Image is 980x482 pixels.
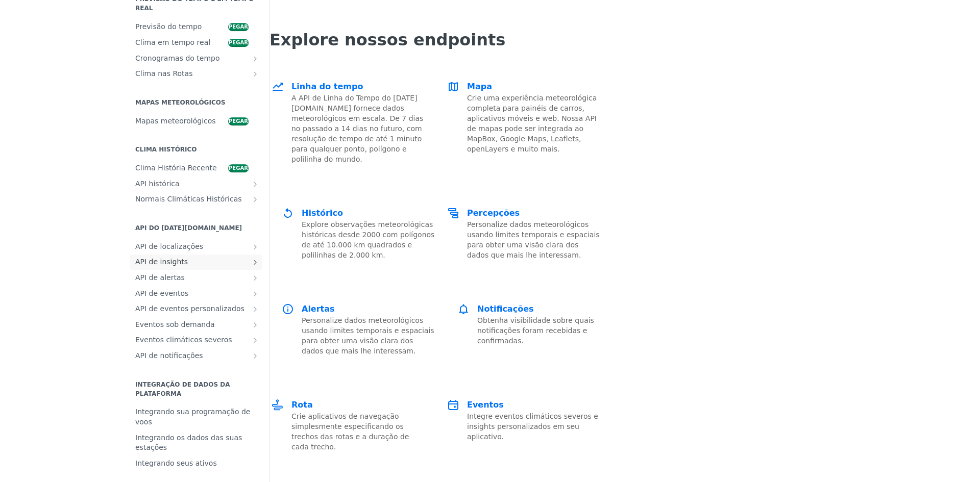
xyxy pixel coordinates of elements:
a: Notificações Notificações Obtenha visibilidade sobre quais notificações foram recebidas e confirm... [446,282,622,377]
font: Integrando sua programação de voos [135,408,250,426]
font: Cronogramas do tempo [135,54,220,62]
a: Integrando os dados das suas estações [130,430,262,455]
font: API histórica [135,180,180,188]
font: Explore observações meteorológicas históricas desde 2000 com polígonos de até 10.000 km quadrados... [302,220,434,259]
a: Eventos Eventos Integre eventos climáticos severos e insights personalizados em seu aplicativo. [436,377,611,473]
font: Integrando os dados das suas estações [135,434,242,452]
a: Linha do tempo Linha do tempo A API de Linha do Tempo do [DATE][DOMAIN_NAME] fornece dados meteor... [271,59,436,186]
img: Alertas [282,303,294,315]
font: Histórico [302,208,343,218]
img: Linha do tempo [272,81,284,93]
img: Mapa [447,81,459,93]
font: Integrando seus ativos [135,459,217,467]
a: Normais Climáticas HistóricasMostrar subpáginas para Normais Climáticas Históricas [130,192,262,207]
a: Eventos climáticos severosMostrar subpáginas para Eventos climáticos severos [130,333,262,348]
font: Clima nas Rotas [135,69,192,78]
font: Eventos [467,400,504,410]
font: Obtenha visibilidade sobre quais notificações foram recebidas e confirmadas. [477,316,594,345]
a: Rota Rota Crie aplicativos de navegação simplesmente especificando os trechos das rotas e a duraç... [271,377,436,473]
button: Mostrar subpáginas para API Histórica [251,180,259,188]
img: Notificações [457,303,470,315]
a: API de localizaçõesMostrar subpáginas para API de locais [130,239,262,255]
font: Notificações [477,304,534,314]
font: Eventos sob demanda [135,320,215,328]
font: Linha do tempo [291,82,363,91]
font: A API de Linha do Tempo do [DATE][DOMAIN_NAME] fornece dados meteorológicos em escala. De 7 dias ... [291,94,423,163]
a: API de eventosMostrar subpáginas para API de eventos [130,286,262,301]
a: Integrando sua programação de voos [130,404,262,429]
a: Mapas meteorológicospegar [130,114,262,129]
a: Clima nas RotasMostrar subpáginas para Clima em Rotas [130,66,262,82]
font: Integre eventos climáticos severos e insights personalizados em seu aplicativo. [467,412,598,441]
img: Eventos [447,399,459,411]
img: Histórico [282,207,294,219]
a: API de insightsMostrar subpáginas para Insights API [130,255,262,270]
font: Crie aplicativos de navegação simplesmente especificando os trechos das rotas e a duração de cada... [291,412,409,451]
a: Clima História Recentepegar [130,161,262,176]
a: API de eventos personalizadosMostrar subpáginas para API de eventos personalizados [130,301,262,317]
font: API de localizações [135,242,203,250]
a: API históricaMostrar subpáginas para API Histórica [130,176,262,192]
font: Mapa [467,82,492,91]
a: Histórico Histórico Explore observações meteorológicas históricas desde 2000 com polígonos de até... [271,186,446,282]
font: Normais Climáticas Históricas [135,195,242,203]
a: Mapa Mapa Crie uma experiência meteorológica completa para painéis de carros, aplicativos móveis ... [436,59,611,186]
img: Rota [272,399,284,411]
button: Mostrar subpáginas para API de eventos [251,290,259,298]
a: Previsão do tempopegar [130,19,262,35]
font: Alertas [302,304,335,314]
font: Mapas meteorológicos [135,117,216,125]
a: Clima em tempo realpegar [130,35,262,50]
font: Personalize dados meteorológicos usando limites temporais e espaciais para obter uma visão clara ... [302,316,434,355]
font: pegar [229,24,248,30]
img: Percepções [447,207,459,219]
a: Percepções Percepções Personalize dados meteorológicos usando limites temporais e espaciais para ... [446,186,611,282]
font: Explore nossos endpoints [269,30,505,49]
font: pegar [229,118,248,124]
button: Mostrar subpáginas para eventos sob demanda [251,321,259,329]
font: Rota [291,400,313,410]
font: Mapas meteorológicos [135,99,226,106]
font: pegar [229,40,248,45]
font: Crie uma experiência meteorológica completa para painéis de carros, aplicativos móveis e web. Nos... [467,94,597,153]
button: Mostrar subpáginas para API de eventos personalizados [251,305,259,313]
button: Mostrar subpáginas para Eventos climáticos severos [251,336,259,344]
font: API de insights [135,258,188,266]
font: Clima em tempo real [135,38,210,46]
button: Mostrar subpáginas para Cronogramas do Tempo [251,55,259,63]
button: Mostrar subpáginas para API de alertas [251,274,259,282]
font: API de eventos [135,289,188,297]
font: Clima História Recente [135,164,217,172]
font: API de alertas [135,273,185,282]
font: pegar [229,165,248,171]
font: API de eventos personalizados [135,305,244,313]
button: Mostrar subpáginas para Clima em Rotas [251,70,259,78]
a: Eventos sob demandaMostrar subpáginas para eventos sob demanda [130,317,262,333]
font: Personalize dados meteorológicos usando limites temporais e espaciais para obter uma visão clara ... [467,220,600,259]
button: Mostrar subpáginas para Normais Climáticas Históricas [251,195,259,204]
button: Mostrar subpáginas para Insights API [251,258,259,266]
font: Percepções [467,208,520,218]
font: API de notificações [135,351,203,360]
font: Clima histórico [135,146,197,153]
a: Cronogramas do tempoMostrar subpáginas para Cronogramas do Tempo [130,51,262,66]
font: Previsão do tempo [135,22,202,31]
button: Mostrar subpáginas para API de notificações [251,352,259,360]
a: API de notificaçõesMostrar subpáginas para API de notificações [130,348,262,364]
a: Alertas Alertas Personalize dados meteorológicos usando limites temporais e espaciais para obter ... [271,282,446,377]
button: Mostrar subpáginas para API de locais [251,243,259,251]
font: Integração de DADOS da plataforma [135,381,230,397]
font: API do [DATE][DOMAIN_NAME] [135,224,242,232]
font: Eventos climáticos severos [135,336,232,344]
a: Integrando seus ativos [130,456,262,471]
a: API de alertasMostrar subpáginas para API de alertas [130,270,262,286]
